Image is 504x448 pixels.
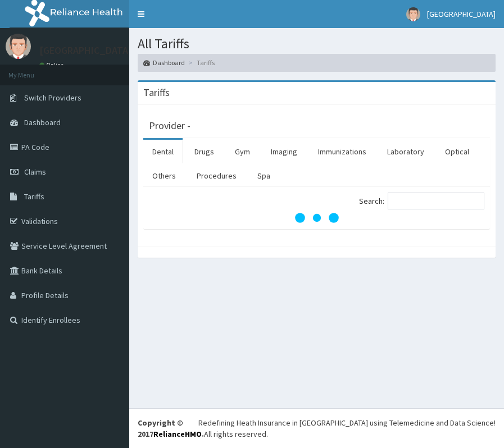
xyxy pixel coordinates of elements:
p: [GEOGRAPHIC_DATA] [39,45,132,56]
span: Claims [24,167,46,177]
a: Drugs [185,140,223,163]
a: Procedures [188,164,246,188]
li: Tariffs [186,58,215,67]
a: Spa [248,164,279,188]
input: Search: [388,193,484,209]
a: Online [39,61,66,69]
h3: Provider - [149,121,190,131]
a: Optical [436,140,478,163]
span: Switch Providers [24,93,81,103]
img: User Image [406,7,420,21]
a: Dental [143,140,183,163]
img: User Image [6,34,31,59]
a: Laboratory [378,140,433,163]
a: RelianceHMO [153,429,202,439]
strong: Copyright © 2017 . [138,418,204,439]
span: Tariffs [24,191,44,202]
a: Gym [226,140,259,163]
h1: All Tariffs [138,36,496,51]
a: Others [143,164,185,188]
div: Redefining Heath Insurance in [GEOGRAPHIC_DATA] using Telemedicine and Data Science! [198,417,496,428]
span: [GEOGRAPHIC_DATA] [427,9,496,19]
a: Dashboard [143,58,185,67]
span: Dashboard [24,117,61,127]
h3: Tariffs [143,88,170,98]
svg: audio-loading [294,195,339,240]
footer: All rights reserved. [129,408,504,448]
a: Imaging [262,140,306,163]
a: Immunizations [309,140,375,163]
label: Search: [359,193,484,209]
